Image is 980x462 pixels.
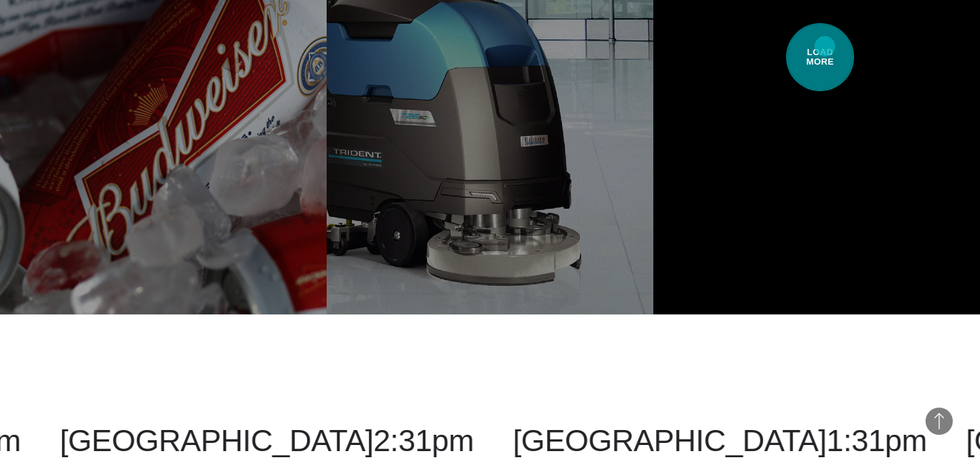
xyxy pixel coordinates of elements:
[60,423,474,458] a: [GEOGRAPHIC_DATA]2:31pm
[786,23,854,91] span: Load More
[826,423,926,458] span: 1:31pm
[513,423,927,458] a: [GEOGRAPHIC_DATA]1:31pm
[926,408,953,435] button: Back to Top
[374,423,474,458] span: 2:31pm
